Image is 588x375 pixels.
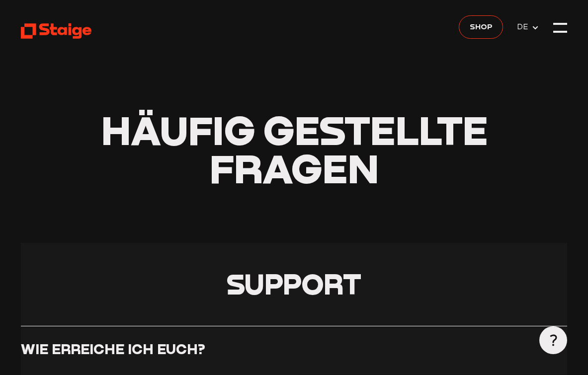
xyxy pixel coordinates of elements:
[21,340,205,358] h3: Wie erreiche ich euch?
[101,105,488,192] span: Häufig gestellte Fragen
[517,21,531,33] span: DE
[470,20,493,32] span: Shop
[459,15,504,39] a: Shop
[227,267,361,301] span: Support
